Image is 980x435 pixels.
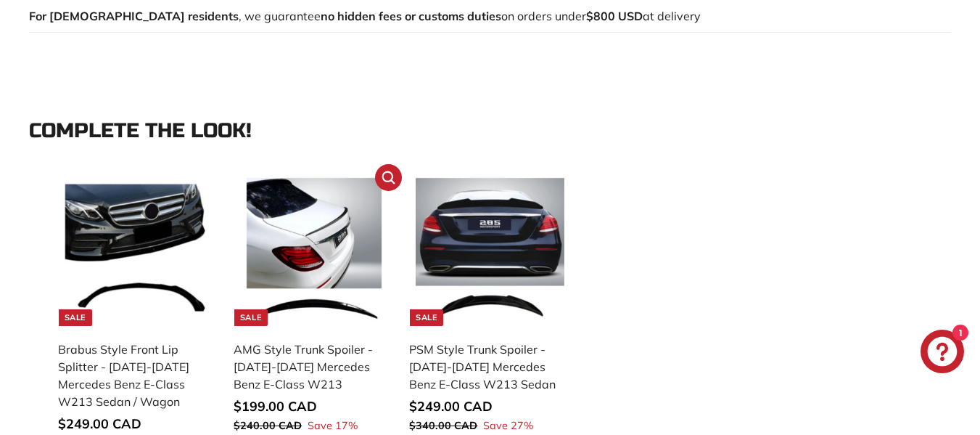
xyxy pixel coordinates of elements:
span: Save 27% [483,418,533,434]
p: , we guarantee on orders under at delivery [29,7,951,25]
img: brabus e350 [65,178,213,326]
div: AMG Style Trunk Spoiler - [DATE]-[DATE] Mercedes Benz E-Class W213 [234,341,380,393]
div: Sale [410,309,443,326]
span: $340.00 CAD [409,419,477,432]
strong: $800 USD [586,9,643,23]
div: Complete the look! [29,120,951,142]
strong: For [DEMOGRAPHIC_DATA] residents [29,9,239,23]
div: PSM Style Trunk Spoiler - [DATE]-[DATE] Mercedes Benz E-Class W213 Sedan [409,341,556,393]
span: $240.00 CAD [234,419,302,432]
span: $199.00 CAD [234,398,317,415]
div: Sale [234,309,268,326]
strong: no hidden fees or customs duties [321,9,501,23]
span: $249.00 CAD [409,398,493,415]
span: $249.00 CAD [58,415,141,432]
span: Save 17% [308,418,358,434]
div: Sale [59,309,92,326]
inbox-online-store-chat: Shopify online store chat [916,330,968,377]
div: Brabus Style Front Lip Splitter - [DATE]-[DATE] Mercedes Benz E-Class W213 Sedan / Wagon [58,341,205,410]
